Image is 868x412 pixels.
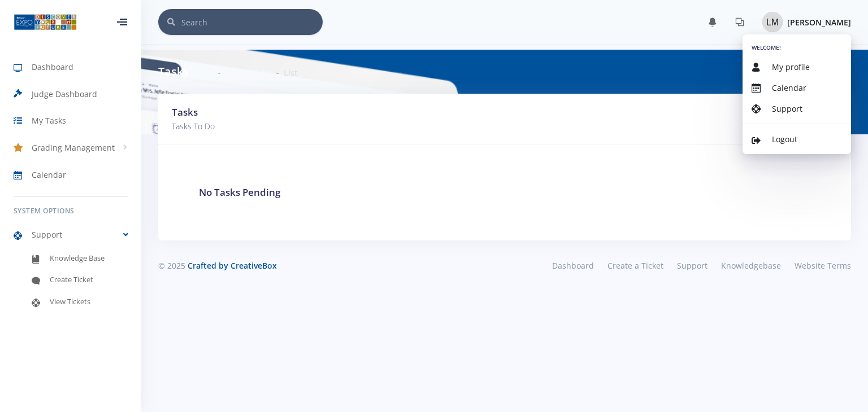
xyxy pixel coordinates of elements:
[601,257,670,274] a: Create a Ticket
[762,12,783,32] img: Image placeholder
[32,229,62,240] span: Support
[50,253,105,264] span: Knowledge Base
[32,169,66,181] span: Calendar
[32,61,73,73] span: Dashboard
[158,260,496,271] div: © 2025
[172,120,610,133] p: Tasks To Do
[743,98,851,119] a: Support
[743,77,851,98] a: Calendar
[188,260,277,271] a: Crafted by CreativeBox
[752,43,842,52] h6: Welcome!
[272,67,298,78] li: List
[205,67,298,78] nav: breadcrumb
[721,260,781,271] span: Knowledgebase
[788,257,851,274] a: Website Terms
[772,134,797,144] span: Logout
[32,88,97,100] span: Judge Dashboard
[32,115,66,126] span: My Tasks
[772,82,806,93] span: Calendar
[14,206,127,216] h6: System Options
[753,10,851,34] a: Image placeholder [PERSON_NAME]
[743,56,851,77] a: My profile
[743,129,851,150] a: Logout
[32,142,115,154] span: Grading Management
[172,105,610,120] h3: Tasks
[772,62,810,72] span: My profile
[50,296,90,308] span: View Tickets
[199,185,810,200] h3: No Tasks Pending
[545,257,601,274] a: Dashboard
[670,257,714,274] a: Support
[787,17,851,28] span: [PERSON_NAME]
[158,63,189,80] h6: Tasks
[225,67,272,78] a: Tasks To Do
[772,103,802,114] span: Support
[181,9,323,35] input: Search
[50,274,93,286] span: Create Ticket
[14,13,77,31] img: ...
[714,257,788,274] a: Knowledgebase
